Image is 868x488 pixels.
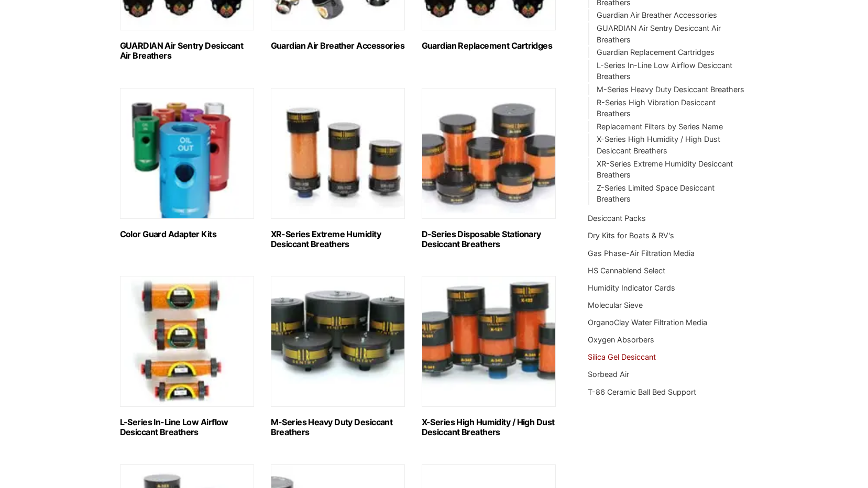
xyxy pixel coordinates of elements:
[588,214,646,223] a: Desiccant Packs
[422,229,556,249] h2: D-Series Disposable Stationary Desiccant Breathers
[422,276,556,437] a: Visit product category X-Series High Humidity / High Dust Desiccant Breathers
[597,24,721,44] a: GUARDIAN Air Sentry Desiccant Air Breathers
[588,352,656,361] a: Silica Gel Desiccant
[271,229,405,249] h2: XR-Series Extreme Humidity Desiccant Breathers
[422,417,556,437] h2: X-Series High Humidity / High Dust Desiccant Breathers
[588,370,629,379] a: Sorbead Air
[588,249,695,258] a: Gas Phase-Air Filtration Media
[597,122,723,131] a: Replacement Filters by Series Name
[271,88,405,249] a: Visit product category XR-Series Extreme Humidity Desiccant Breathers
[422,88,556,249] a: Visit product category D-Series Disposable Stationary Desiccant Breathers
[597,10,717,19] a: Guardian Air Breather Accessories
[597,135,720,155] a: X-Series High Humidity / High Dust Desiccant Breathers
[120,417,254,437] h2: L-Series In-Line Low Airflow Desiccant Breathers
[271,276,405,407] img: M-Series Heavy Duty Desiccant Breathers
[120,88,254,219] img: Color Guard Adapter Kits
[271,417,405,437] h2: M-Series Heavy Duty Desiccant Breathers
[588,301,643,309] a: Molecular Sieve
[271,88,405,219] img: XR-Series Extreme Humidity Desiccant Breathers
[271,41,405,51] h2: Guardian Air Breather Accessories
[588,318,707,327] a: OrganoClay Water Filtration Media
[422,276,556,407] img: X-Series High Humidity / High Dust Desiccant Breathers
[597,98,716,118] a: R-Series High Vibration Desiccant Breathers
[120,88,254,239] a: Visit product category Color Guard Adapter Kits
[597,85,744,94] a: M-Series Heavy Duty Desiccant Breathers
[120,276,254,407] img: L-Series In-Line Low Airflow Desiccant Breathers
[588,266,665,275] a: HS Cannablend Select
[588,335,654,344] a: Oxygen Absorbers
[597,159,733,180] a: XR-Series Extreme Humidity Desiccant Breathers
[597,48,715,57] a: Guardian Replacement Cartridges
[120,41,254,61] h2: GUARDIAN Air Sentry Desiccant Air Breathers
[597,61,732,81] a: L-Series In-Line Low Airflow Desiccant Breathers
[120,276,254,437] a: Visit product category L-Series In-Line Low Airflow Desiccant Breathers
[588,283,675,292] a: Humidity Indicator Cards
[120,229,254,239] h2: Color Guard Adapter Kits
[597,183,715,204] a: Z-Series Limited Space Desiccant Breathers
[588,387,696,396] a: T-86 Ceramic Ball Bed Support
[588,231,674,240] a: Dry Kits for Boats & RV's
[271,276,405,437] a: Visit product category M-Series Heavy Duty Desiccant Breathers
[422,41,556,51] h2: Guardian Replacement Cartridges
[422,88,556,219] img: D-Series Disposable Stationary Desiccant Breathers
